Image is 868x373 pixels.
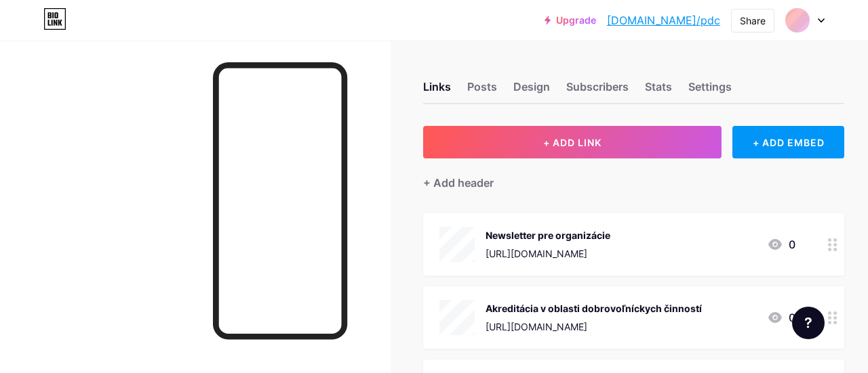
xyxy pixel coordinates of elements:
[566,79,629,103] div: Subscribers
[740,14,766,28] div: Share
[767,236,795,253] div: 0
[767,309,795,326] div: 0
[423,175,494,191] div: + Add header
[423,126,722,158] button: + ADD LINK
[513,79,550,103] div: Design
[732,126,844,158] div: + ADD EMBED
[543,137,601,148] span: + ADD LINK
[486,228,610,242] div: Newsletter pre organizácie
[688,79,732,103] div: Settings
[486,246,610,261] div: [URL][DOMAIN_NAME]
[645,79,672,103] div: Stats
[607,12,720,28] a: [DOMAIN_NAME]/pdc
[545,15,596,26] a: Upgrade
[486,320,702,334] div: [URL][DOMAIN_NAME]
[486,301,702,315] div: Akreditácia v oblasti dobrovoľníckych činností
[423,79,451,103] div: Links
[467,79,497,103] div: Posts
